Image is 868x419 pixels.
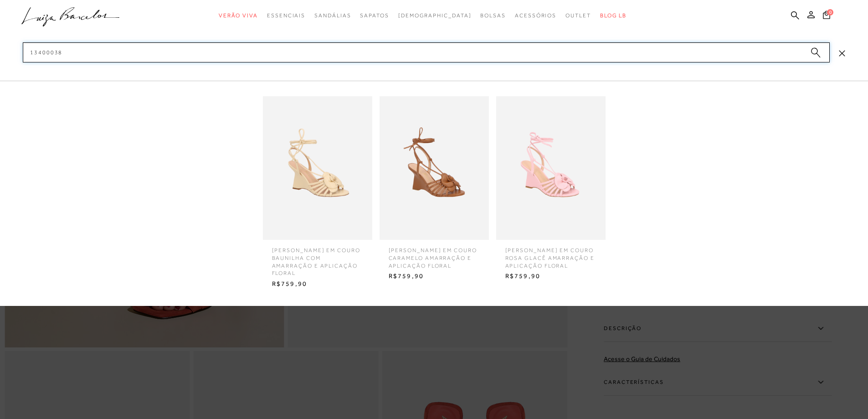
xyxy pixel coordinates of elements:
[496,96,606,240] img: SANDÁLIA ANABELA EM COURO ROSA GLACÊ AMARRAÇÃO E APLICAÇÃO FLORAL
[600,12,627,19] span: BLOG LB
[565,12,591,19] span: Outlet
[377,96,491,283] a: SANDÁLIA ANABELA EM COURO CARAMELO AMARRAÇÃO E APLICAÇÃO FLORAL [PERSON_NAME] EM COURO CARAMELO A...
[265,240,370,277] span: [PERSON_NAME] EM COURO BAUNILHA COM AMARRAÇÃO E APLICAÇÃO FLORAL
[494,96,608,283] a: SANDÁLIA ANABELA EM COURO ROSA GLACÊ AMARRAÇÃO E APLICAÇÃO FLORAL [PERSON_NAME] EM COURO ROSA GLA...
[498,240,603,269] span: [PERSON_NAME] EM COURO ROSA GLACÊ AMARRAÇÃO E APLICAÇÃO FLORAL
[263,96,372,240] img: SANDÁLIA ANABELA EM COURO BAUNILHA COM AMARRAÇÃO E APLICAÇÃO FLORAL
[398,12,472,19] span: [DEMOGRAPHIC_DATA]
[820,10,833,22] button: 0
[515,12,556,19] span: Acessórios
[219,7,258,24] a: categoryNavScreenReaderText
[827,9,833,16] span: 0
[600,7,627,24] a: BLOG LB
[398,7,472,24] a: noSubCategoriesText
[382,240,487,269] span: [PERSON_NAME] EM COURO CARAMELO AMARRAÇÃO E APLICAÇÃO FLORAL
[314,7,351,24] a: categoryNavScreenReaderText
[382,269,487,283] span: R$759,90
[498,269,603,283] span: R$759,90
[261,96,375,291] a: SANDÁLIA ANABELA EM COURO BAUNILHA COM AMARRAÇÃO E APLICAÇÃO FLORAL [PERSON_NAME] EM COURO BAUNIL...
[480,7,506,24] a: categoryNavScreenReaderText
[314,12,351,19] span: Sandálias
[267,7,305,24] a: categoryNavScreenReaderText
[515,7,556,24] a: categoryNavScreenReaderText
[219,12,258,19] span: Verão Viva
[265,277,370,291] span: R$759,90
[565,7,591,24] a: categoryNavScreenReaderText
[380,96,489,240] img: SANDÁLIA ANABELA EM COURO CARAMELO AMARRAÇÃO E APLICAÇÃO FLORAL
[360,7,389,24] a: categoryNavScreenReaderText
[360,12,389,19] span: Sapatos
[480,12,506,19] span: Bolsas
[267,12,305,19] span: Essenciais
[23,42,830,62] input: Buscar.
